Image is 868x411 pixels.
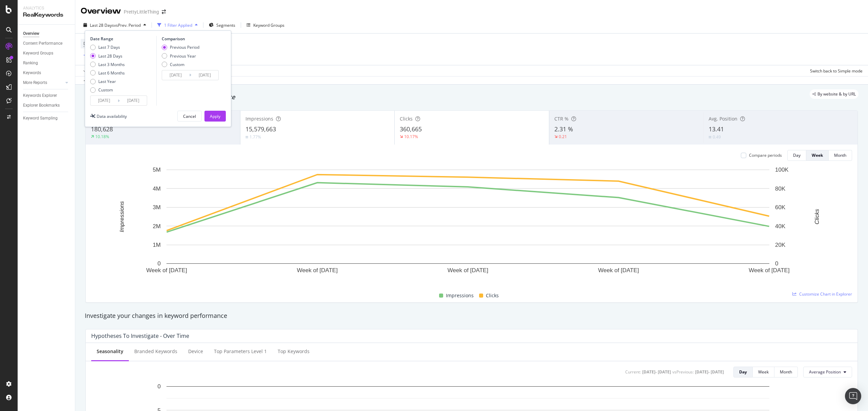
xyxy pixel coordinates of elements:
[245,115,273,122] span: Impressions
[642,369,671,375] div: [DATE] - [DATE]
[834,152,846,158] div: Month
[170,44,199,50] div: Previous Period
[810,89,859,99] div: legacy label
[81,51,108,60] button: Add Filter
[90,70,125,76] div: Last 6 Months
[554,125,573,133] span: 2.31 %
[162,62,199,67] div: Custom
[81,65,100,76] button: Apply
[23,50,70,57] a: Keyword Groups
[188,348,203,355] div: Device
[829,150,852,161] button: Month
[753,367,774,377] button: Week
[598,267,639,274] text: Week of [DATE]
[448,267,488,274] text: Week of [DATE]
[297,267,338,274] text: Week of [DATE]
[244,20,287,30] button: Keyword Groups
[625,369,641,375] div: Current:
[98,70,125,76] div: Last 6 Months
[803,367,852,377] button: Average Position
[23,50,53,57] div: Keyword Groups
[124,8,159,15] div: PrettyLittleThing
[23,69,70,77] a: Keywords
[23,30,70,37] a: Overview
[787,150,806,161] button: Day
[153,167,161,173] text: 5M
[775,204,786,211] text: 60K
[793,152,801,158] div: Day
[97,348,123,355] div: Seasonality
[792,291,852,297] a: Customize Chart in Explorer
[733,367,753,377] button: Day
[119,201,125,232] text: Impressions
[134,348,177,355] div: Branded Keywords
[91,166,845,284] svg: A chart.
[98,62,125,67] div: Last 3 Months
[164,22,192,28] div: 1 Filter Applied
[216,22,235,28] span: Segments
[153,204,161,211] text: 3M
[91,332,189,339] div: Hypotheses to Investigate - Over Time
[23,60,70,67] a: Ranking
[23,40,62,47] div: Content Performance
[486,291,499,300] span: Clicks
[85,311,859,320] div: Investigate your changes in keyword performance
[23,92,70,99] a: Keywords Explorer
[749,152,782,158] div: Compare periods
[81,20,149,30] button: Last 28 DaysvsPrev. Period
[278,348,310,355] div: Top Keywords
[780,369,792,375] div: Month
[845,388,861,404] div: Open Intercom Messenger
[446,291,474,300] span: Impressions
[23,79,63,86] a: More Reports
[90,87,125,93] div: Custom
[400,125,422,133] span: 360,665
[23,102,70,109] a: Explorer Bookmarks
[162,44,199,50] div: Previous Period
[709,125,724,133] span: 13.41
[120,96,147,105] input: End Date
[245,136,248,138] img: Equal
[739,369,747,375] div: Day
[153,186,161,192] text: 4M
[90,53,125,59] div: Last 28 Days
[206,20,238,30] button: Segments
[672,369,694,375] div: vs Previous :
[23,60,38,67] div: Ranking
[749,267,789,274] text: Week of [DATE]
[809,369,841,375] span: Average Position
[817,92,856,96] span: By website & by URL
[775,167,789,173] text: 100K
[97,113,127,119] div: Data availability
[210,113,220,119] div: Apply
[245,125,276,133] span: 15,579,663
[709,115,737,122] span: Avg. Position
[775,260,778,267] text: 0
[713,134,721,140] div: 0.49
[23,30,39,37] div: Overview
[98,53,122,59] div: Last 28 Days
[250,134,261,140] div: 1.77%
[155,20,200,30] button: 1 Filter Applied
[90,36,155,42] div: Date Range
[153,223,161,230] text: 2M
[153,242,161,248] text: 1M
[23,11,70,19] div: RealKeywords
[81,5,121,17] div: Overview
[23,79,47,86] div: More Reports
[758,369,769,375] div: Week
[810,68,863,74] div: Switch back to Simple mode
[775,223,786,230] text: 40K
[90,22,114,28] span: Last 28 Days
[170,62,184,67] div: Custom
[170,53,196,59] div: Previous Year
[90,44,125,50] div: Last 7 Days
[23,40,70,47] a: Content Performance
[404,134,418,139] div: 10.17%
[191,70,218,80] input: End Date
[114,22,141,28] span: vs Prev. Period
[23,92,57,99] div: Keywords Explorer
[812,152,823,158] div: Week
[90,79,125,84] div: Last Year
[559,134,567,139] div: 0.21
